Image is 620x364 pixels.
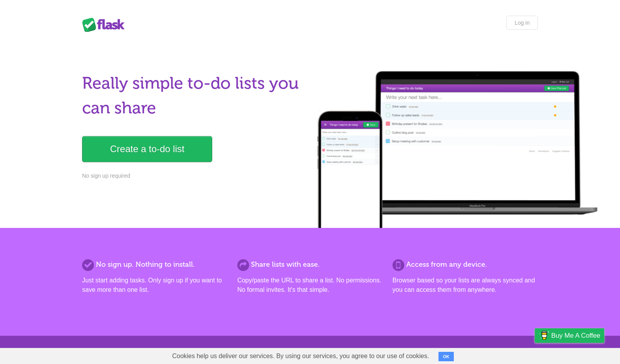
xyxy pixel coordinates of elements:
p: Browser based so your lists are always synced and you can access them from anywhere. [393,276,538,295]
h2: Share lists with ease. [237,259,383,270]
p: No sign up required [82,172,305,180]
span: Cookies help us deliver our services. By using our services, you agree to our use of cookies. [164,348,437,364]
h2: Access from any device. [393,259,538,270]
img: Buy me a coffee [539,329,549,342]
h1: Really simple to-do lists you can share [82,71,305,120]
button: OK [438,352,454,361]
a: Create a to-do list [82,136,212,162]
a: Buy me a coffee [535,328,604,343]
span: Buy me a coffee [551,329,600,342]
p: Copy/paste the URL to share a list. No permissions. No formal invites. It's that simple. [237,276,383,295]
p: Just start adding tasks. Only sign up if you want to save more than one list. [82,276,227,295]
div: Flask Lists [82,18,129,32]
a: Log in [506,16,538,30]
h2: No sign up. Nothing to install. [82,259,227,270]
